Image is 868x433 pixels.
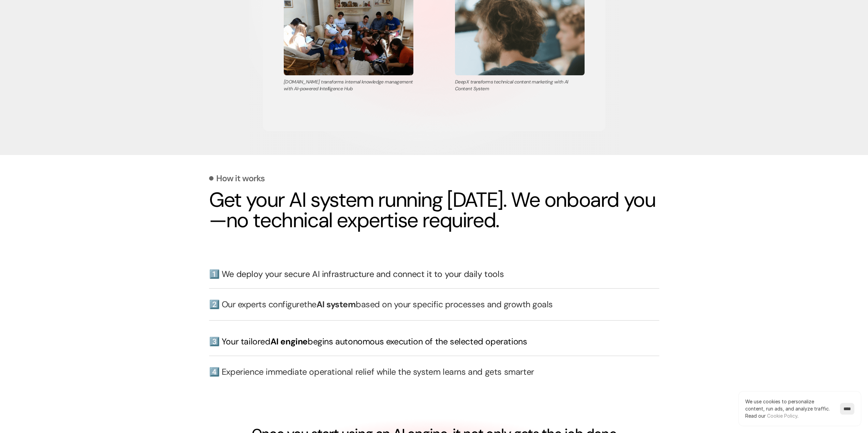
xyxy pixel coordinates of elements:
[767,413,797,419] a: Cookie Policy
[270,336,308,347] span: AI engine
[209,268,659,280] h3: 1️⃣ We deploy your secure AI infrastructure and connect it to your daily tools
[209,336,659,347] h3: 3️⃣ Your tailored begins autonomous execution of the selected operations
[209,190,659,231] h2: Get your AI system running [DATE]. We onboard you—no technical expertise required.
[209,298,659,310] h3: 2️⃣ Our experts configure based on your specific processes and growth goals
[284,79,413,92] p: [DOMAIN_NAME] transforms internal knowledge management with AI-powered Intelligence Hub
[209,366,659,378] h3: 4️⃣ Experience immediate operational relief while the system learns and gets smarter
[455,79,585,92] p: DeepX transforms technical content marketing with AI Content System
[745,413,798,419] span: Read our .
[216,174,265,183] p: How it works
[304,299,317,310] strong: the
[745,398,833,419] p: We use cookies to personalize content, run ads, and analyze traffic.
[317,299,356,310] strong: AI system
